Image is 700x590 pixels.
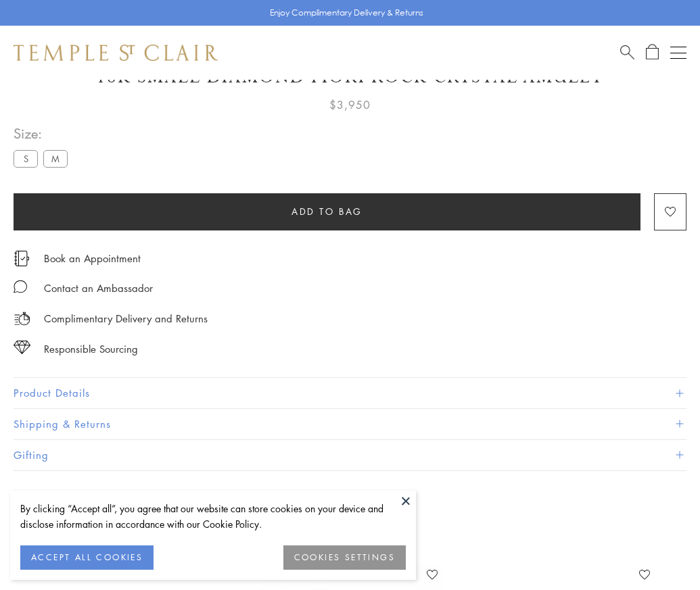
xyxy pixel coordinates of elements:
[14,251,30,266] img: icon_appointment.svg
[14,310,30,327] img: icon_delivery.svg
[14,409,686,439] button: Shipping & Returns
[670,45,686,61] button: Open navigation
[270,6,423,20] p: Enjoy Complimentary Delivery & Returns
[14,150,38,167] label: S
[14,122,73,145] span: Size:
[14,193,640,230] button: Add to bag
[44,310,208,327] p: Complimentary Delivery and Returns
[620,44,634,61] a: Search
[14,280,27,293] img: MessageIcon-01_2.svg
[20,545,154,570] button: ACCEPT ALL COOKIES
[283,545,406,570] button: COOKIES SETTINGS
[43,150,68,167] label: M
[329,96,371,114] span: $3,950
[44,341,138,358] div: Responsible Sourcing
[14,378,686,408] button: Product Details
[291,204,363,219] span: Add to bag
[14,341,30,354] img: icon_sourcing.svg
[646,44,659,61] a: Open Shopping Bag
[44,251,141,266] a: Book an Appointment
[20,501,406,532] div: By clicking “Accept all”, you agree that our website can store cookies on your device and disclos...
[44,280,153,297] div: Contact an Ambassador
[14,45,218,61] img: Temple St. Clair
[14,440,686,470] button: Gifting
